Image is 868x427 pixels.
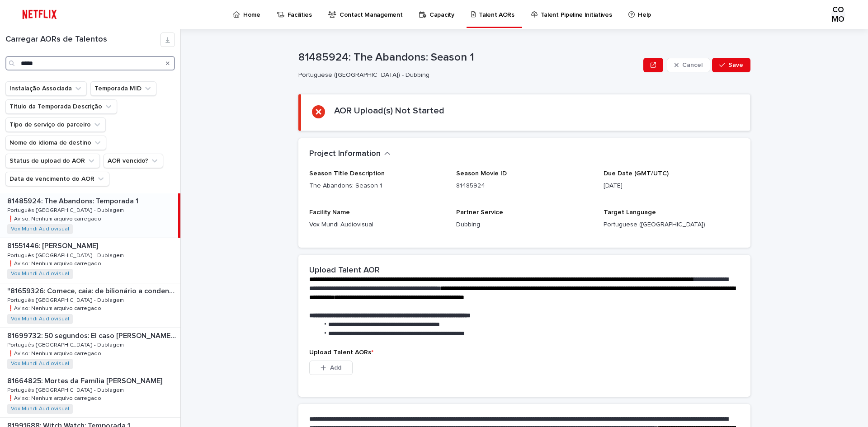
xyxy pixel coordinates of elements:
span: Partner Service [456,209,503,216]
p: [DATE] [604,181,740,191]
button: Status de upload do AOR [5,154,100,168]
button: Temporada MID [90,81,156,96]
span: Due Date (GMT/UTC) [604,170,669,177]
font: ❗️Aviso: Nenhum arquivo carregado [7,306,101,311]
a: Vox Mundi Audiovisual [11,226,69,232]
span: Add [330,365,341,371]
font: "81659326: Comece, caia: de bilionário a condenado: série limitada" [7,287,234,295]
a: Vox Mundi Audiovisual [11,271,69,277]
font: ❗️Aviso: Nenhum arquivo carregado [7,261,101,267]
button: Nome do idioma de destino [5,136,106,150]
font: COMO [832,6,844,24]
font: Português ([GEOGRAPHIC_DATA]) - Dublagem [7,298,124,303]
font: Vox Mundi Audiovisual [11,361,69,366]
font: ❗️Aviso: Nenhum arquivo carregado [7,396,101,401]
font: Vox Mundi Audiovisual [11,271,69,277]
font: 81664825: Mortes da Família [PERSON_NAME] [7,377,162,385]
font: Vox Mundi Audiovisual [11,316,69,322]
button: AOR vencido? [104,154,163,168]
input: Procurar [5,56,175,70]
a: Vox Mundi Audiovisual [11,316,69,322]
span: Facility Name [309,209,350,216]
span: Season Movie ID [456,170,507,177]
font: 81551446: [PERSON_NAME] [7,242,98,249]
font: Vox Mundi Audiovisual [11,226,69,232]
p: Portuguese ([GEOGRAPHIC_DATA]) [604,220,740,230]
button: Tipo de serviço do parceiro [5,117,106,132]
button: Data de vencimento do AOR [5,172,109,186]
span: Target Language [604,209,656,216]
font: 81485924: The Abandons: Temporada 1 [7,197,138,205]
p: "81659326: Comece, caia: de bilionário a condenado: série limitada" [7,285,179,296]
p: Vox Mundi Audiovisual [309,220,445,230]
button: Project Information [309,149,391,159]
span: Season Title Description [309,170,385,177]
p: Portuguese ([GEOGRAPHIC_DATA]) - Dubbing [298,71,636,79]
span: Save [728,62,743,68]
img: ifQbXi3ZQGMSEF7WDB7W [18,5,61,23]
p: The Abandons: Season 1 [309,181,445,191]
h2: Project Information [309,149,381,159]
p: 81699732: 50 segundos: El caso Fernando Báez Sosa: Série Limitada [7,330,179,340]
a: Vox Mundi Audiovisual [11,361,69,367]
font: Português ([GEOGRAPHIC_DATA]) - Dublagem [7,253,124,258]
font: Vox Mundi Audiovisual [11,406,69,412]
span: Upload Talent AORs [309,349,373,356]
span: Cancel [682,62,703,68]
p: Dubbing [456,220,592,230]
button: Add [309,361,353,375]
button: Instalação Associada [5,81,87,96]
font: 81699732: 50 segundos: El caso [PERSON_NAME]: Série Limitada [7,332,224,339]
p: 81485924: The Abandons: Season 1 [298,51,640,64]
p: 81485924 [456,181,592,191]
button: Título da Temporada Descrição [5,99,117,114]
button: Save [712,58,750,72]
font: ❗️Aviso: Nenhum arquivo carregado [7,351,101,357]
a: Vox Mundi Audiovisual [11,406,69,412]
button: Cancel [667,58,710,72]
h2: AOR Upload(s) Not Started [334,105,444,116]
h2: Upload Talent AOR [309,266,380,276]
font: Português ([GEOGRAPHIC_DATA]) - Dublagem [7,208,124,213]
font: Português ([GEOGRAPHIC_DATA]) - Dublagem [7,343,124,348]
font: Português ([GEOGRAPHIC_DATA]) - Dublagem [7,388,124,393]
font: ❗️Aviso: Nenhum arquivo carregado [7,216,101,222]
font: Carregar AORs de Talentos [5,35,107,43]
